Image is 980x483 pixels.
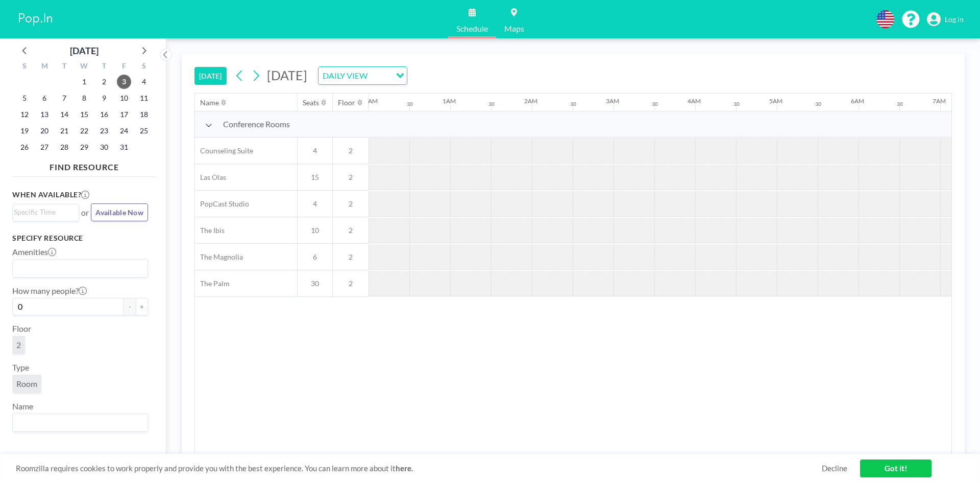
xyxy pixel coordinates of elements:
span: Sunday, October 26, 2025 [17,140,32,154]
div: Seats [303,98,319,107]
div: 3AM [606,97,619,105]
div: Search for option [13,414,148,431]
div: Search for option [13,204,79,220]
span: Thursday, October 30, 2025 [97,140,111,154]
input: Search for option [14,416,142,429]
span: Friday, October 17, 2025 [117,107,131,122]
div: 30 [652,101,658,107]
div: 30 [407,101,413,107]
a: here. [396,464,413,473]
span: Monday, October 6, 2025 [37,91,52,105]
div: 12AM [361,97,378,105]
span: 2 [333,173,369,182]
span: Wednesday, October 22, 2025 [77,124,91,138]
label: Floor [12,324,31,334]
span: 4 [298,146,332,155]
img: organization-logo [16,9,55,30]
div: [DATE] [70,43,99,58]
span: Wednesday, October 29, 2025 [77,140,91,154]
div: 4AM [688,97,701,105]
span: 15 [298,173,332,182]
span: Tuesday, October 14, 2025 [57,107,71,122]
button: + [136,298,148,315]
span: The Magnolia [195,252,243,262]
span: Sunday, October 12, 2025 [17,107,32,122]
div: T [94,60,114,74]
span: Counseling Suite [195,146,253,155]
div: Floor [338,98,355,107]
span: 10 [298,226,332,235]
span: Room [16,379,37,388]
span: The Ibis [195,226,225,235]
label: How many people? [12,286,87,296]
div: 30 [815,101,821,107]
div: Search for option [318,67,407,84]
span: Friday, October 10, 2025 [117,91,131,105]
label: Amenities [12,247,56,257]
div: 30 [570,101,576,107]
span: Thursday, October 2, 2025 [97,75,111,89]
span: 4 [298,199,332,209]
div: Search for option [13,260,148,277]
div: S [134,60,154,74]
input: Search for option [371,69,390,82]
div: Name [200,98,219,107]
input: Search for option [14,206,73,218]
span: 2 [333,252,369,262]
div: 30 [733,101,740,107]
button: Available Now [91,203,148,221]
span: or [81,208,89,218]
span: Available Now [95,208,143,217]
span: Conference Rooms [223,119,290,129]
span: Saturday, October 4, 2025 [137,75,151,89]
span: 2 [16,340,21,350]
div: 30 [897,101,903,107]
div: W [75,60,94,74]
button: [DATE] [194,67,227,85]
span: Sunday, October 19, 2025 [17,124,32,138]
span: 2 [333,226,369,235]
span: Saturday, October 11, 2025 [137,91,151,105]
span: Maps [504,25,524,33]
span: The Palm [195,279,230,288]
a: Decline [822,464,847,473]
span: 2 [333,279,369,288]
span: Thursday, October 23, 2025 [97,124,111,138]
div: T [55,60,75,74]
span: Wednesday, October 1, 2025 [77,75,91,89]
span: Thursday, October 9, 2025 [97,91,111,105]
div: S [15,60,35,74]
span: DAILY VIEW [321,69,370,82]
label: Type [12,362,29,373]
span: Roomzilla requires cookies to work properly and provide you with the best experience. You can lea... [16,464,822,473]
span: Friday, October 24, 2025 [117,124,131,138]
h3: Specify resource [12,234,148,243]
h4: FIND RESOURCE [12,158,156,172]
span: 6 [298,252,332,262]
span: Monday, October 20, 2025 [37,124,52,138]
span: Tuesday, October 7, 2025 [57,91,71,105]
span: 30 [298,279,332,288]
span: Friday, October 3, 2025 [117,75,131,89]
div: F [114,60,134,74]
button: - [124,298,136,315]
div: 1AM [443,97,456,105]
span: Las Olas [195,173,226,182]
a: Got it! [860,459,932,477]
span: 2 [333,199,369,209]
div: M [35,60,55,74]
a: Log in [927,12,964,27]
span: Sunday, October 5, 2025 [17,91,32,105]
span: Saturday, October 25, 2025 [137,124,151,138]
span: Tuesday, October 21, 2025 [57,124,71,138]
span: Wednesday, October 15, 2025 [77,107,91,122]
span: Monday, October 13, 2025 [37,107,52,122]
span: [DATE] [267,67,307,83]
span: PopCast Studio [195,199,249,209]
span: Tuesday, October 28, 2025 [57,140,71,154]
input: Search for option [14,262,142,275]
label: Name [12,401,33,411]
span: Friday, October 31, 2025 [117,140,131,154]
span: Saturday, October 18, 2025 [137,107,151,122]
span: Wednesday, October 8, 2025 [77,91,91,105]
